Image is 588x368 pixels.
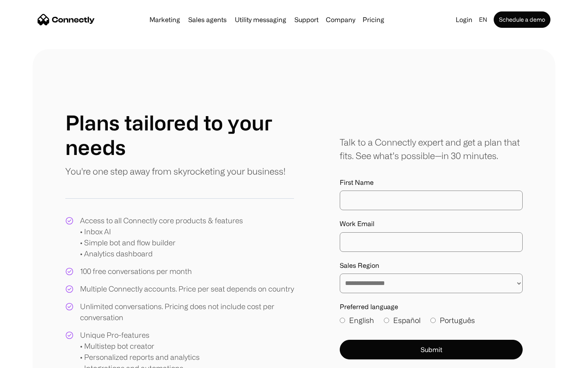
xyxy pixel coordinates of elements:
p: You're one step away from skyrocketing your business! [65,164,285,178]
div: Unlimited conversations. Pricing does not include cost per conversation [80,301,294,323]
label: Work Email [340,220,523,228]
aside: Language selected: English [8,353,49,365]
button: Submit [340,340,523,359]
a: Sales agents [185,16,230,23]
div: en [479,14,487,25]
div: Access to all Connectly core products & features • Inbox AI • Simple bot and flow builder • Analy... [80,215,243,259]
div: 100 free conversations per month [80,266,192,277]
div: Talk to a Connectly expert and get a plan that fits. See what’s possible—in 30 minutes. [340,135,523,162]
label: Português [430,315,475,326]
label: Preferred language [340,303,523,311]
a: Marketing [146,16,183,23]
input: Español [384,318,389,323]
a: Pricing [359,16,388,23]
label: English [340,315,374,326]
h1: Plans tailored to your needs [65,110,294,159]
a: Utility messaging [232,16,290,23]
div: Company [326,14,355,25]
input: Português [430,318,436,323]
a: Support [291,16,322,23]
a: Login [452,14,476,25]
label: Sales Region [340,262,523,269]
label: Español [384,315,421,326]
ul: Language list [16,354,49,365]
label: First Name [340,179,523,186]
div: Multiple Connectly accounts. Price per seat depends on country [80,283,294,294]
input: English [340,318,345,323]
a: Schedule a demo [494,11,550,28]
